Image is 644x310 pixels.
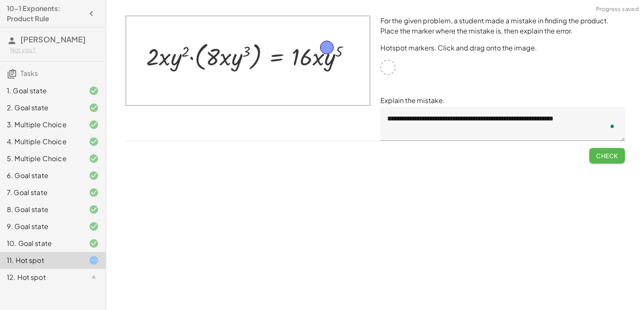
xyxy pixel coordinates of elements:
i: Task started. [89,255,99,265]
p: For the given problem, a student made a mistake in finding the product. Place the marker where th... [380,16,625,36]
i: Task finished and correct. [89,221,99,232]
p: Hotspot markers. Click and drag onto the image. [380,43,625,53]
i: Task finished and correct. [89,154,99,164]
i: Task finished and correct. [89,170,99,181]
img: b42f739e0bd79d23067a90d0ea4ccfd2288159baac1bcee117f9be6b6edde5c4.png [126,16,370,106]
span: [PERSON_NAME] [20,34,86,44]
span: Progress saved [596,5,639,14]
i: Task finished and correct. [89,204,99,215]
span: Check [596,152,618,159]
i: Task finished and correct. [89,187,99,198]
div: 6. Goal state [7,170,75,181]
div: 11. Hot spot [7,255,75,265]
div: 2. Goal state [7,103,75,113]
span: Tasks [20,69,38,78]
button: Check [589,148,625,163]
div: 9. Goal state [7,221,75,232]
div: 10. Goal state [7,238,75,249]
i: Task finished and correct. [89,137,99,147]
i: Task finished and correct. [89,238,99,249]
i: Task finished and correct. [89,120,99,130]
div: 4. Multiple Choice [7,137,75,147]
div: 7. Goal state [7,187,75,198]
p: Explain the mistake. [380,95,625,106]
div: 12. Hot spot [7,272,75,282]
textarea: To enrich screen reader interactions, please activate Accessibility in Grammarly extension settings [380,107,625,141]
i: Task finished and correct. [89,103,99,113]
div: Not you? [10,46,99,54]
i: Task not started. [89,272,99,282]
div: 8. Goal state [7,204,75,215]
div: 3. Multiple Choice [7,120,75,130]
div: 1. Goal state [7,86,75,96]
i: Task finished and correct. [89,86,99,96]
div: 5. Multiple Choice [7,154,75,164]
h4: 10-1 Exponents: Product Rule [7,3,84,24]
